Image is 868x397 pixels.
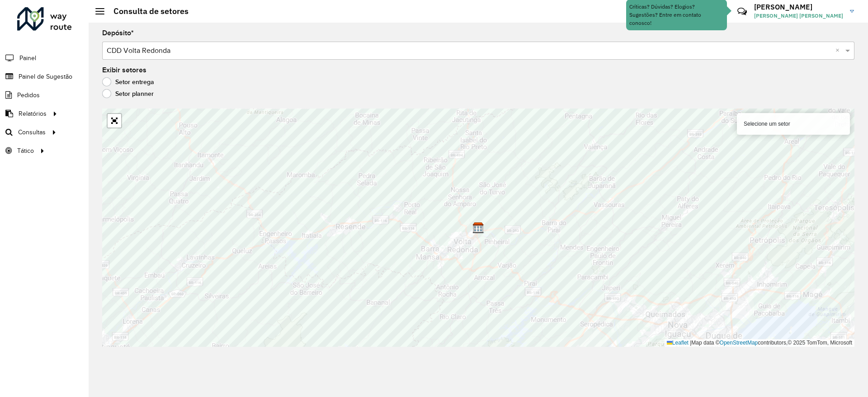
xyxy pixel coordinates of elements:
span: Painel de Sugestão [19,72,72,81]
span: Clear all [835,45,843,56]
span: Relatórios [19,109,47,118]
div: Selecione um setor [737,113,850,135]
span: | [690,340,691,346]
a: OpenStreetMap [720,340,758,346]
h3: [PERSON_NAME] [754,3,843,11]
label: Exibir setores [102,65,146,76]
span: Pedidos [17,90,40,100]
span: Painel [19,53,36,63]
label: Depósito [102,28,134,38]
a: Contato Rápido [732,2,752,21]
a: Abrir mapa em tela cheia [108,114,121,128]
label: Setor planner [102,89,154,98]
label: Setor entrega [102,77,154,86]
span: [PERSON_NAME] [PERSON_NAME] [754,12,843,20]
a: Leaflet [667,340,689,346]
h2: Consulta de setores [104,6,189,16]
span: Tático [17,146,34,156]
span: Consultas [18,128,46,137]
div: Map data © contributors,© 2025 TomTom, Microsoft [665,339,854,347]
